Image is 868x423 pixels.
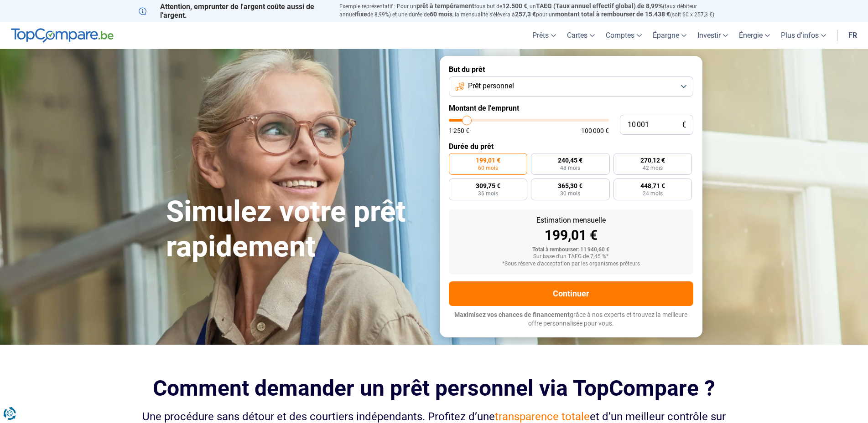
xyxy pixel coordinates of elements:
[560,191,580,196] span: 30 mois
[643,165,663,171] span: 42 mois
[600,22,647,49] a: Comptes
[449,142,693,151] label: Durée du prêt
[339,2,730,19] p: Exemple représentatif : Pour un tous but de , un (taux débiteur annuel de 8,99%) et une durée de ...
[449,127,469,134] span: 1 250 €
[527,22,561,49] a: Prêts
[733,22,775,49] a: Énergie
[560,165,580,171] span: 48 mois
[478,165,498,171] span: 60 mois
[449,65,693,74] label: But du prêt
[495,410,590,423] span: transparence totale
[456,261,686,267] div: *Sous réserve d'acceptation par les organismes prêteurs
[640,183,665,189] span: 448,71 €
[416,2,474,10] span: prêt à tempérament
[643,191,663,196] span: 24 mois
[640,157,665,163] span: 270,12 €
[11,28,114,43] img: TopCompare
[430,10,452,18] span: 60 mois
[692,22,733,49] a: Investir
[775,22,832,49] a: Plus d'infos
[456,217,686,224] div: Estimation mensuelle
[139,2,328,20] p: Attention, emprunter de l'argent coûte aussi de l'argent.
[558,157,582,163] span: 240,45 €
[468,81,514,91] span: Prêt personnel
[515,10,536,18] span: 257,3 €
[454,311,570,318] span: Maximisez vos chances de financement
[478,191,498,196] span: 36 mois
[536,2,663,10] span: TAEG (Taux annuel effectif global) de 8,99%
[356,10,367,18] span: fixe
[456,229,686,242] div: 199,01 €
[647,22,692,49] a: Épargne
[456,254,686,260] div: Sur base d'un TAEG de 7,45 %*
[561,22,600,49] a: Cartes
[581,127,609,134] span: 100 000 €
[449,311,693,328] p: grâce à nos experts et trouvez la meilleure offre personnalisée pour vous.
[139,376,730,401] h2: Comment demander un prêt personnel via TopCompare ?
[449,104,693,112] label: Montant de l'emprunt
[476,183,500,189] span: 309,75 €
[456,247,686,253] div: Total à rembourser: 11 940,60 €
[449,281,693,306] button: Continuer
[682,121,686,129] span: €
[502,2,527,10] span: 12.500 €
[558,183,582,189] span: 365,30 €
[166,194,429,265] h1: Simulez votre prêt rapidement
[555,10,670,18] span: montant total à rembourser de 15.438 €
[449,76,693,97] button: Prêt personnel
[476,157,500,163] span: 199,01 €
[843,22,863,49] a: fr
